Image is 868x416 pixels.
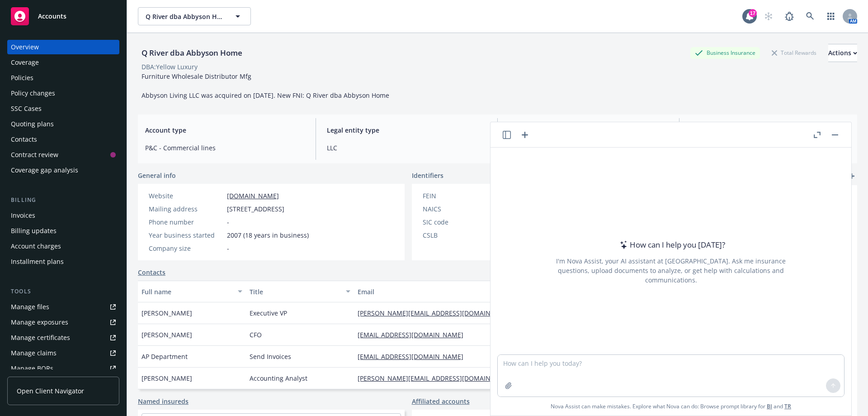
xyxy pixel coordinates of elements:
[250,287,340,296] div: Title
[846,171,857,182] a: add
[138,171,176,180] span: General info
[138,7,251,25] button: Q River dba Abbyson Home
[767,402,772,410] a: BI
[358,374,521,383] a: [PERSON_NAME][EMAIL_ADDRESS][DOMAIN_NAME]
[7,330,119,345] a: Manage certificates
[767,47,821,58] div: Total Rewards
[423,204,497,214] div: NAICS
[250,373,307,383] span: Accounting Analyst
[7,101,119,116] a: SSC Cases
[138,268,165,277] a: Contacts
[423,191,497,201] div: FEIN
[11,361,53,376] div: Manage BORs
[11,315,68,330] div: Manage exposures
[327,125,486,135] span: Legal entity type
[828,44,857,62] div: Actions
[7,86,119,100] a: Policy changes
[227,230,309,240] span: 2007 (18 years in business)
[227,191,279,200] a: [DOMAIN_NAME]
[7,287,119,296] div: Tools
[7,361,119,376] a: Manage BORs
[145,143,305,153] span: P&C - Commercial lines
[246,281,354,302] button: Title
[358,309,521,317] a: [PERSON_NAME][EMAIL_ADDRESS][DOMAIN_NAME]
[11,330,70,345] div: Manage certificates
[7,208,119,223] a: Invoices
[11,55,39,70] div: Coverage
[11,101,42,116] div: SSC Cases
[7,148,119,162] a: Contract review
[11,300,49,314] div: Manage files
[250,330,262,339] span: CFO
[142,308,192,318] span: [PERSON_NAME]
[494,397,848,416] span: Nova Assist can make mistakes. Explore what Nova can do: Browse prompt library for and
[617,239,725,251] div: How can I help you [DATE]?
[250,352,291,361] span: Send Invoices
[11,163,78,177] div: Coverage gap analysis
[327,143,486,153] span: LLC
[227,217,229,227] span: -
[138,397,189,406] a: Named insureds
[7,300,119,314] a: Manage files
[759,7,778,25] a: Start snowing
[544,256,798,285] div: I'm Nova Assist, your AI assistant at [GEOGRAPHIC_DATA]. Ask me insurance questions, upload docum...
[412,171,443,180] span: Identifiers
[11,254,64,269] div: Installment plans
[7,4,119,29] a: Accounts
[11,117,54,131] div: Quoting plans
[801,7,819,25] a: Search
[358,287,520,296] div: Email
[142,72,389,100] span: Furniture Wholesale Distributor Mfg Abbyson Living LLC was acquired on [DATE]. New FNI: Q River d...
[250,308,287,318] span: Executive VP
[7,55,119,70] a: Coverage
[11,346,57,360] div: Manage claims
[11,224,57,238] div: Billing updates
[11,71,33,85] div: Policies
[7,315,119,330] a: Manage exposures
[142,62,198,72] div: DBA: Yellow Luxury
[7,132,119,147] a: Contacts
[7,71,119,85] a: Policies
[17,386,84,396] span: Open Client Navigator
[7,40,119,54] a: Overview
[423,230,497,240] div: CSLB
[690,47,760,58] div: Business Insurance
[412,397,470,406] a: Affiliated accounts
[7,346,119,360] a: Manage claims
[780,7,798,25] a: Report a Bug
[11,239,61,253] div: Account charges
[822,7,840,25] a: Switch app
[149,217,223,227] div: Phone number
[142,373,192,383] span: [PERSON_NAME]
[142,330,192,339] span: [PERSON_NAME]
[11,86,55,100] div: Policy changes
[784,402,791,410] a: TR
[145,125,305,135] span: Account type
[749,9,757,17] div: 17
[149,230,223,240] div: Year business started
[11,40,39,54] div: Overview
[7,117,119,131] a: Quoting plans
[149,244,223,253] div: Company size
[138,47,246,59] div: Q River dba Abbyson Home
[142,287,232,296] div: Full name
[7,196,119,205] div: Billing
[7,163,119,177] a: Coverage gap analysis
[227,244,229,253] span: -
[828,44,857,62] button: Actions
[354,281,534,302] button: Email
[358,352,471,361] a: [EMAIL_ADDRESS][DOMAIN_NAME]
[146,12,224,21] span: Q River dba Abbyson Home
[149,204,223,214] div: Mailing address
[142,352,188,361] span: AP Department
[227,204,284,214] span: [STREET_ADDRESS]
[423,217,497,227] div: SIC code
[149,191,223,201] div: Website
[38,13,66,20] span: Accounts
[7,224,119,238] a: Billing updates
[7,254,119,269] a: Installment plans
[138,281,246,302] button: Full name
[11,148,58,162] div: Contract review
[11,208,35,223] div: Invoices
